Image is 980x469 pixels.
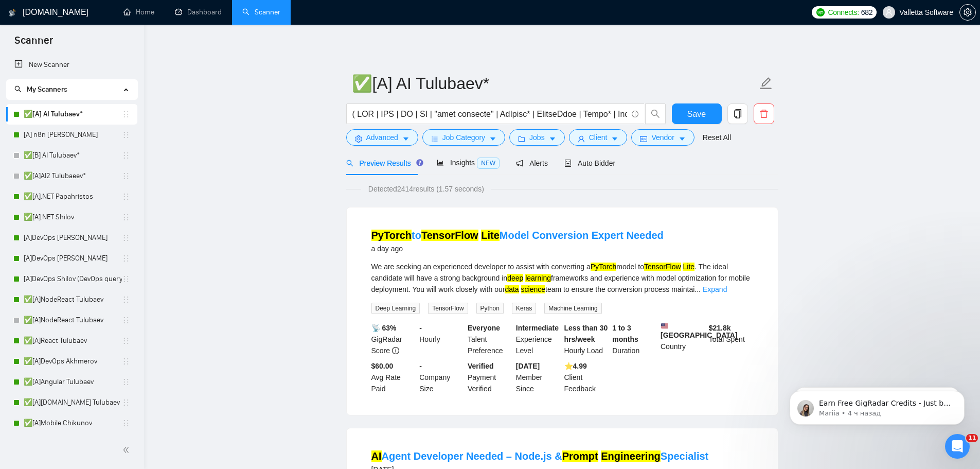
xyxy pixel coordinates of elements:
div: Payment Verified [466,360,514,394]
span: My Scanners [27,85,67,94]
iframe: Intercom notifications сообщение [774,369,980,441]
a: [A]DevOps [PERSON_NAME] [24,248,122,269]
li: ✅[A]Angular Tulubaev [6,372,137,392]
b: - [419,324,422,332]
span: Preview Results [346,159,420,167]
a: AIAgent Developer Needed – Node.js &Prompt EngineeringSpecialist [371,450,709,462]
li: [A]DevOps Shilov [6,248,137,269]
a: ✅[A]NodeReact Tulubaev [24,310,122,331]
span: Insights [437,159,500,167]
span: Save [687,108,706,120]
li: ✅[B] AI Tulubaev* [6,145,137,166]
mark: learning [525,274,551,282]
span: holder [122,378,130,386]
button: Save [672,103,722,124]
a: [A] n8n [PERSON_NAME] [24,125,122,145]
li: ✅[A]DevOps Akhmerov [6,351,137,372]
b: Intermediate [516,324,559,332]
a: ✅[A]Mobile Chikunov [24,413,122,433]
a: ✅[A]NodeReact Tulubaev [24,289,122,310]
li: ✅[A].NET Papahristos [6,186,137,207]
span: holder [122,110,130,118]
a: [A]DevOps Shilov (DevOps query) [24,269,122,289]
a: ✅[A].NET Shilov [24,207,122,228]
li: ✅[A] AI Tulubaev* [6,104,137,125]
a: Expand [703,285,727,293]
div: GigRadar Score [369,322,418,356]
div: Company Size [417,360,466,394]
button: idcardVendorcaret-down [631,129,694,146]
span: Python [476,303,504,314]
mark: PyTorch [591,263,617,271]
button: copy [727,103,748,124]
span: holder [122,296,130,304]
div: Total Spent [707,322,755,356]
a: ✅[A]AI2 Tulubaeev* [24,166,122,186]
input: Scanner name... [352,71,757,96]
a: ✅[A]Angular Tulubaev [24,372,122,392]
li: ✅[A]Angular.NET Tulubaev [6,392,137,413]
span: caret-down [489,135,496,143]
li: ✅[A]NodeReact Tulubaev [6,289,137,310]
mark: data [505,285,519,293]
div: We are seeking an experienced developer to assist with converting a model to . The ideal candidat... [371,261,753,295]
span: Jobs [529,132,545,143]
span: delete [754,109,774,118]
a: [A]DevOps [PERSON_NAME] [24,228,122,248]
div: Tooltip anchor [415,158,424,167]
span: Client [589,132,608,143]
span: Connects: [828,7,859,18]
span: setting [355,135,362,143]
span: Job Category [442,132,485,143]
span: holder [122,234,130,242]
a: ✅[A] AI Tulubaev* [24,104,122,125]
mark: Lite [481,230,500,241]
li: ✅[A]React Tulubaev [6,331,137,351]
div: Duration [610,322,658,356]
span: folder [518,135,525,143]
a: searchScanner [242,8,280,16]
a: setting [959,8,976,16]
a: PyTorchtoTensorFlow LiteModel Conversion Expert Needed [371,230,664,241]
span: search [346,160,353,167]
button: userClientcaret-down [569,129,628,146]
span: setting [960,8,975,16]
input: Search Freelance Jobs... [352,108,627,120]
span: area-chart [437,159,444,166]
mark: science [521,285,545,293]
span: bars [431,135,438,143]
span: caret-down [402,135,409,143]
b: [DATE] [516,362,540,370]
span: Vendor [651,132,674,143]
button: delete [754,103,774,124]
span: 11 [966,434,978,442]
span: holder [122,337,130,345]
mark: PyTorch [371,230,412,241]
span: user [578,135,585,143]
span: holder [122,254,130,263]
b: ⭐️ 4.99 [564,362,587,370]
div: Hourly Load [562,322,611,356]
li: ✅[A]Mobile Chikunov [6,413,137,433]
div: Talent Preference [466,322,514,356]
span: holder [122,275,130,283]
div: a day ago [371,242,664,255]
span: edit [759,77,773,90]
li: New Scanner [6,55,137,75]
mark: Prompt [562,450,598,462]
mark: AI [371,450,382,462]
li: ✅[A]AI2 Tulubaeev* [6,166,137,186]
b: 📡 63% [371,324,397,332]
div: Experience Level [514,322,562,356]
b: 1 to 3 months [612,324,638,343]
a: ✅[A][DOMAIN_NAME] Tulubaev [24,392,122,413]
span: Keras [512,303,536,314]
span: info-circle [392,347,399,354]
div: Client Feedback [562,360,611,394]
b: $60.00 [371,362,394,370]
span: search [14,85,22,93]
